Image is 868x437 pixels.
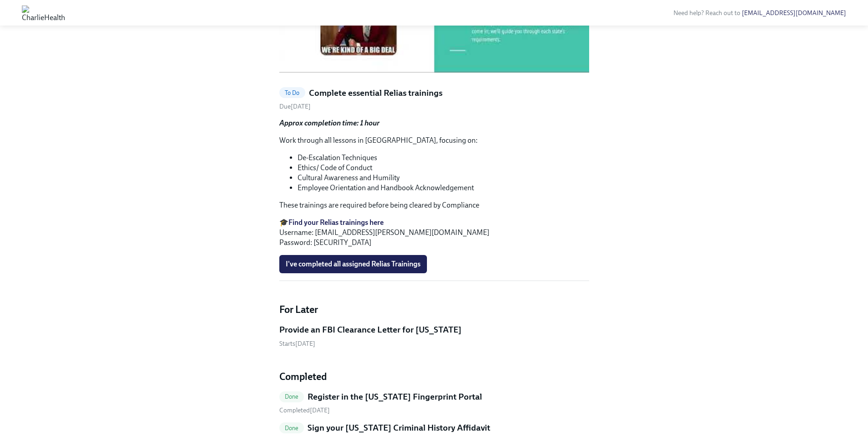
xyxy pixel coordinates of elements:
[279,406,330,414] span: Tuesday, September 16th 2025, 9:31 am
[279,89,305,96] span: To Do
[279,324,462,336] h5: Provide an FBI Clearance Letter for [US_STATE]
[279,103,311,110] span: Friday, September 19th 2025, 9:00 am
[308,422,490,434] h5: Sign your [US_STATE] Criminal History Affidavit
[308,391,482,403] h5: Register in the [US_STATE] Fingerprint Portal
[279,324,589,348] a: Provide an FBI Clearance Letter for [US_STATE]Starts[DATE]
[279,370,589,384] h4: Completed
[673,9,846,17] span: Need help? Reach out to
[279,391,589,415] a: DoneRegister in the [US_STATE] Fingerprint Portal Completed[DATE]
[279,425,304,432] span: Done
[279,255,427,273] button: I've completed all assigned Relias Trainings
[309,87,442,99] h5: Complete essential Relias trainings
[279,303,589,317] h4: For Later
[288,218,384,227] a: Find your Relias trainings here
[279,340,315,348] span: Monday, September 22nd 2025, 9:00 am
[298,183,589,193] li: Employee Orientation and Handbook Acknowledgement
[298,163,589,173] li: Ethics/ Code of Conduct
[279,200,589,210] p: These trainings are required before being cleared by Compliance
[286,260,421,269] span: I've completed all assigned Relias Trainings
[279,393,304,400] span: Done
[742,9,846,17] a: [EMAIL_ADDRESS][DOMAIN_NAME]
[279,87,589,111] a: To DoComplete essential Relias trainingsDue[DATE]
[298,173,589,183] li: Cultural Awareness and Humility
[22,5,65,20] img: CharlieHealth
[279,119,380,127] strong: Approx completion time: 1 hour
[279,135,589,146] p: Work through all lessons in [GEOGRAPHIC_DATA], focusing on:
[298,153,589,163] li: De-Escalation Techniques
[279,218,589,248] p: 🎓 Username: [EMAIL_ADDRESS][PERSON_NAME][DOMAIN_NAME] Password: [SECURITY_DATA]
